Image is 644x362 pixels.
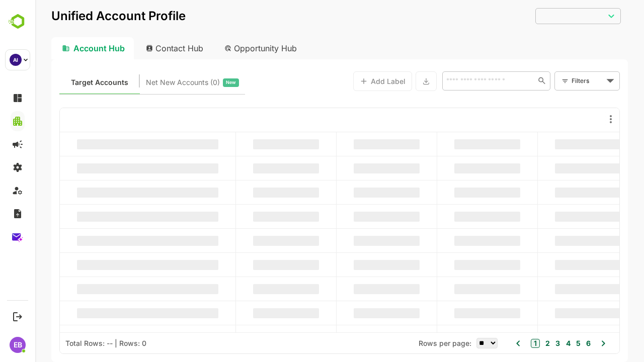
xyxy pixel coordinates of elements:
[16,10,150,22] p: Unified Account Profile
[318,71,377,91] button: Add Label
[11,310,24,323] button: Logout
[111,76,185,89] span: Net New Accounts ( 0 )
[496,339,505,348] button: 1
[30,339,111,347] div: Total Rows: -- | Rows: 0
[5,12,31,31] img: BambooboxLogoMark.f1c84d78b4c51b1a7b5f700c9845e183.svg
[16,37,99,59] div: Account Hub
[518,338,525,349] button: 3
[383,339,436,347] span: Rows per page:
[535,70,585,92] div: Filters
[103,37,177,59] div: Contact Hub
[111,76,204,89] div: Newly surfaced ICP-fit accounts from Intent, Website, LinkedIn, and other engagement signals.
[528,338,535,349] button: 4
[538,338,545,349] button: 5
[36,76,93,89] span: Known accounts you’ve identified to target - imported from CRM, Offline upload, or promoted from ...
[181,37,271,59] div: Opportunity Hub
[500,7,586,25] div: ​
[10,337,26,353] div: EB
[191,76,201,89] span: New
[10,54,22,66] div: AI
[548,338,555,349] button: 6
[380,71,401,91] button: Export the selected data as CSV
[508,338,515,349] button: 2
[536,75,569,86] div: Filters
